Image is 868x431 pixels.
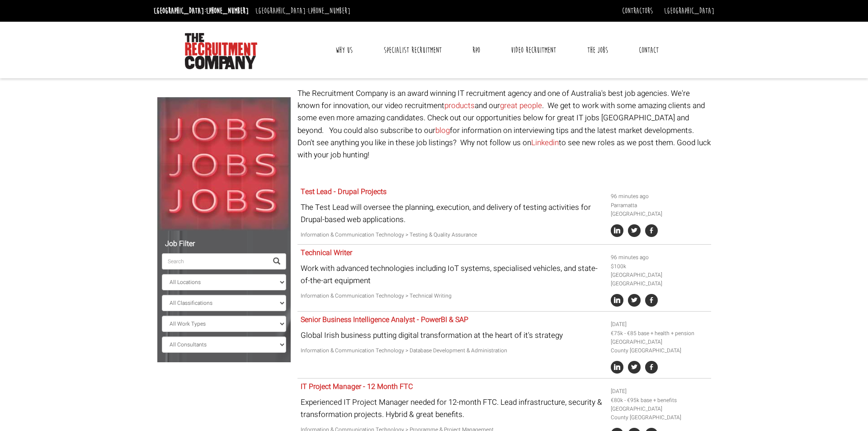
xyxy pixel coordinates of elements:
a: Specialist Recruitment [377,39,448,62]
a: products [444,100,475,111]
img: Jobs, Jobs, Jobs [157,97,291,231]
a: RPO [466,39,487,62]
li: [GEOGRAPHIC_DATA] County [GEOGRAPHIC_DATA] [611,405,708,422]
input: Search [162,253,268,270]
a: [PHONE_NUMBER] [308,6,350,16]
a: [GEOGRAPHIC_DATA] [664,6,714,16]
img: The Recruitment Company [185,33,257,69]
a: Test Lead - Drupal Projects [301,186,387,197]
p: Experienced IT Project Manager needed for 12-month FTC. Lead infrastructure, security & transform... [301,396,604,421]
li: €80k - €95k base + benefits [611,396,708,405]
h5: Job Filter [162,240,286,248]
p: The Recruitment Company is an award winning IT recruitment agency and one of Australia's best job... [297,87,711,161]
li: 96 minutes ago [611,192,708,201]
a: IT Project Manager - 12 Month FTC [301,381,413,392]
a: Linkedin [531,137,559,148]
a: [PHONE_NUMBER] [206,6,249,16]
a: Why Us [329,39,359,62]
a: The Jobs [580,39,615,62]
li: [GEOGRAPHIC_DATA]: [253,4,353,18]
a: Video Recruitment [504,39,563,62]
a: great people [500,100,542,111]
a: Contact [632,39,665,62]
a: blog [435,125,450,136]
a: Contractors [622,6,653,16]
li: [DATE] [611,387,708,396]
li: [GEOGRAPHIC_DATA]: [151,4,251,18]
